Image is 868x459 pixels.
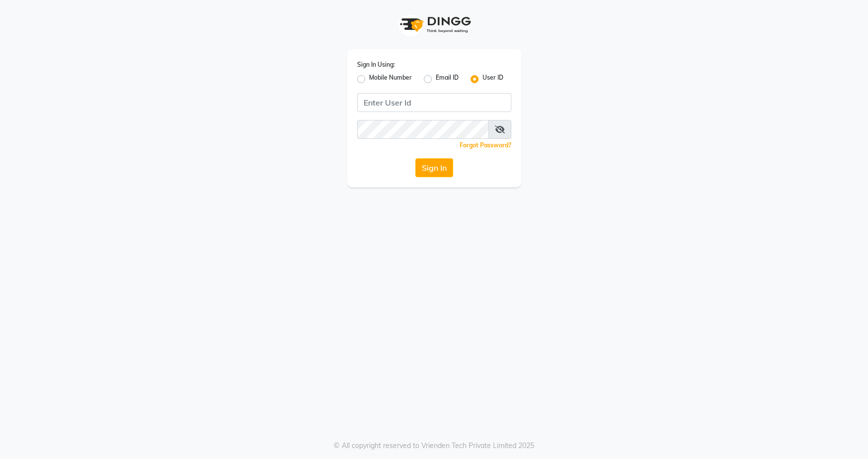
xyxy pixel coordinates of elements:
label: Email ID [436,73,459,85]
input: Username [357,120,489,139]
label: Sign In Using: [357,60,395,69]
label: Mobile Number [369,73,412,85]
input: Username [357,93,511,112]
button: Sign In [415,158,453,177]
a: Forgot Password? [460,141,511,149]
img: logo1.svg [394,10,474,39]
label: User ID [482,73,503,85]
